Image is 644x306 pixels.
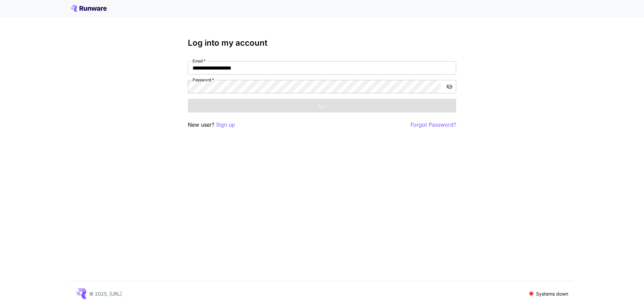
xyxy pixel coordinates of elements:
p: © 2025, [URL] [89,290,122,297]
button: toggle password visibility [443,81,455,93]
h3: Log into my account [188,38,456,48]
label: Password [193,77,214,83]
p: Systems down [536,290,568,297]
button: Sign up [216,121,235,129]
button: Forgot Password? [411,121,456,129]
p: New user? [188,121,235,129]
label: Email [193,58,206,64]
